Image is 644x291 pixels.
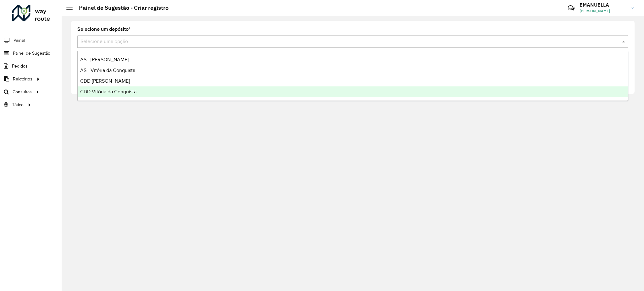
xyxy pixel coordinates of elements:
[12,102,24,108] span: Tático
[73,4,169,11] h2: Painel de Sugestão - Criar registro
[580,8,627,14] span: [PERSON_NAME]
[580,2,627,8] h3: EMANUELLA
[12,63,28,69] span: Pedidos
[80,89,136,94] span: CDD Vitória da Conquista
[14,37,25,44] span: Painel
[13,89,32,95] span: Consultas
[564,1,578,15] a: Contato Rápido
[80,57,129,62] span: AS - [PERSON_NAME]
[80,78,130,84] span: CDD [PERSON_NAME]
[77,25,130,33] label: Selecione um depósito
[77,51,628,101] ng-dropdown-panel: Options list
[13,76,32,82] span: Relatórios
[13,50,50,57] span: Painel de Sugestão
[80,68,135,73] span: AS - Vitória da Conquista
